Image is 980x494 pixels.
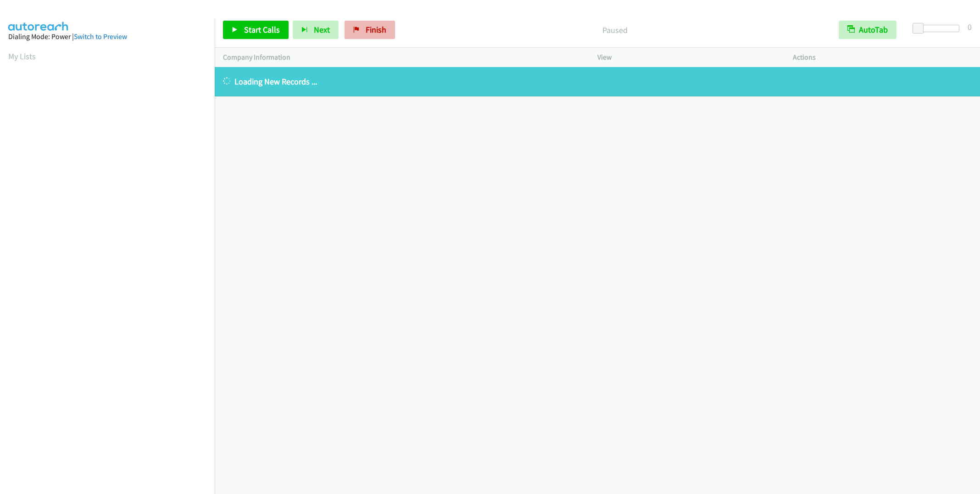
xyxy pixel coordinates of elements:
a: My Lists [8,51,36,62]
button: Next [293,21,339,39]
div: Delay between calls (in seconds) [917,25,959,32]
span: Finish [366,24,386,35]
div: Dialing Mode: Power | [8,31,206,42]
button: AutoTab [839,21,896,39]
p: Actions [793,52,972,63]
p: Loading New Records ... [223,75,972,88]
a: Finish [345,21,395,39]
a: Start Calls [223,21,289,39]
p: Company Information [223,52,581,63]
span: Next [314,24,330,35]
p: Paused [407,24,822,36]
p: View [597,52,776,63]
a: Switch to Preview [74,32,127,41]
span: Start Calls [244,24,280,35]
div: 0 [968,21,972,33]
